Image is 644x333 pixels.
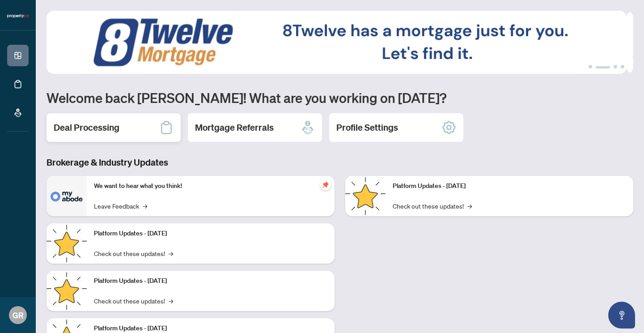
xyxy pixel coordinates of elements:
a: Check out these updates!→ [94,248,173,258]
img: Platform Updates - September 16, 2025 [47,223,87,264]
span: → [143,201,147,211]
h2: Mortgage Referrals [195,121,274,134]
img: We want to hear what you think! [47,176,87,216]
button: 4 [621,65,624,68]
p: Platform Updates - [DATE] [94,276,327,286]
h1: Welcome back [PERSON_NAME]! What are you working on [DATE]? [47,89,633,106]
span: → [467,201,472,211]
button: 1 [589,65,592,68]
h3: Brokerage & Industry Updates [47,156,633,169]
p: Platform Updates - [DATE] [393,181,626,191]
span: → [169,248,173,258]
span: GR [13,309,24,321]
a: Leave Feedback→ [94,201,147,211]
button: 2 [596,65,610,68]
button: Open asap [608,302,635,329]
img: Platform Updates - July 21, 2025 [47,271,87,311]
img: Platform Updates - June 23, 2025 [345,176,386,216]
button: 3 [614,65,617,68]
h2: Deal Processing [54,121,119,134]
h2: Profile Settings [336,121,398,134]
img: Slide 1 [47,11,627,74]
p: We want to hear what you think! [94,181,327,191]
a: Check out these updates!→ [393,201,472,211]
img: logo [7,13,29,19]
span: pushpin [320,179,331,190]
a: Check out these updates!→ [94,296,173,306]
p: Platform Updates - [DATE] [94,229,327,239]
span: → [169,296,173,306]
